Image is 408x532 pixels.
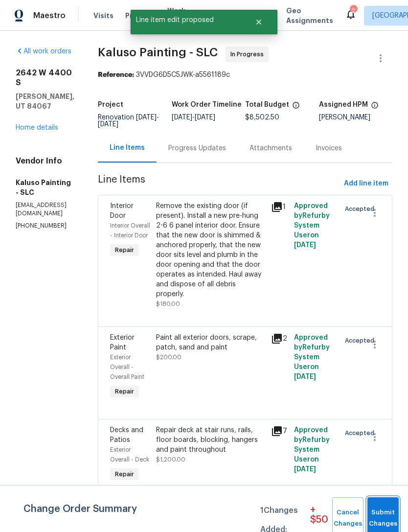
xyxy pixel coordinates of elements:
h5: Assigned HPM [319,101,368,108]
span: $180.00 [156,301,180,307]
span: Accepted [345,428,378,438]
span: Approved by Refurby System User on [294,334,330,380]
span: Line Items [98,175,340,193]
b: Reference: [98,71,134,78]
span: Visits [93,11,113,21]
div: Invoices [316,143,342,153]
h2: 2642 W 4400 S [16,68,74,88]
span: Approved by Refurby System User on [294,427,330,473]
span: Exterior Overall - Deck [110,447,149,463]
span: Interior Overall - Interior Door [110,223,150,238]
a: Home details [16,124,58,131]
div: Line Items [110,143,145,153]
span: Accepted [345,336,378,346]
div: 1 [271,201,288,213]
span: $200.00 [156,354,181,360]
span: Decks and Patios [110,427,143,443]
span: Renovation [98,114,159,128]
span: Repair [111,469,138,479]
span: Approved by Refurby System User on [294,203,330,249]
h5: Project [98,101,123,108]
span: Line item edit proposed [131,10,243,30]
p: [PHONE_NUMBER] [16,222,74,230]
h5: [PERSON_NAME], UT 84067 [16,92,74,111]
span: Kaluso Painting - SLC [98,46,218,58]
span: [DATE] [294,373,316,380]
span: Cancel Changes [337,507,359,530]
span: Add line item [344,178,388,190]
span: Submit Changes [372,507,394,530]
span: Accepted [345,204,378,214]
a: All work orders [16,48,71,55]
span: The hpm assigned to this work order. [371,101,379,114]
p: [EMAIL_ADDRESS][DOMAIN_NAME] [16,201,74,218]
span: Exterior Paint [110,334,135,351]
div: 2 [271,333,288,345]
div: Repair deck at stair runs, rails, floor boards, blocking, hangers and paint throughout [156,425,265,455]
div: [PERSON_NAME] [319,114,393,121]
div: Paint all exterior doors, scrape, patch, sand and paint [156,333,265,352]
span: [DATE] [195,114,215,121]
span: Interior Door [110,203,134,219]
span: $8,502.50 [245,114,279,121]
span: [DATE] [172,114,192,121]
button: Close [243,12,275,32]
span: Repair [111,245,138,255]
span: [DATE] [136,114,157,121]
span: In Progress [230,49,268,59]
span: The total cost of line items that have been proposed by Opendoor. This sum includes line items th... [292,101,300,114]
span: - [98,114,159,128]
span: - [172,114,215,121]
div: 3VVDG6D5C5JWK-a5561189c [98,70,392,80]
div: 2 [350,6,357,16]
div: 7 [271,425,288,437]
div: Progress Updates [168,143,226,153]
span: Exterior Overall - Overall Paint [110,354,144,380]
span: Projects [125,11,156,21]
h5: Kaluso Painting - SLC [16,178,74,197]
span: $1,200.00 [156,457,185,463]
div: Attachments [249,143,292,153]
h5: Total Budget [245,101,289,108]
span: Geo Assignments [286,6,333,25]
h5: Work Order Timeline [172,101,242,108]
h4: Vendor Info [16,156,74,166]
span: Repair [111,387,138,396]
span: [DATE] [98,121,118,128]
span: [DATE] [294,242,316,249]
span: [DATE] [294,466,316,473]
button: Add line item [340,175,392,193]
span: Work Orders [167,6,192,25]
span: Maestro [33,11,66,21]
div: Remove the existing door (if present). Install a new pre-hung 2-6 6 panel interior door. Ensure t... [156,201,265,299]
